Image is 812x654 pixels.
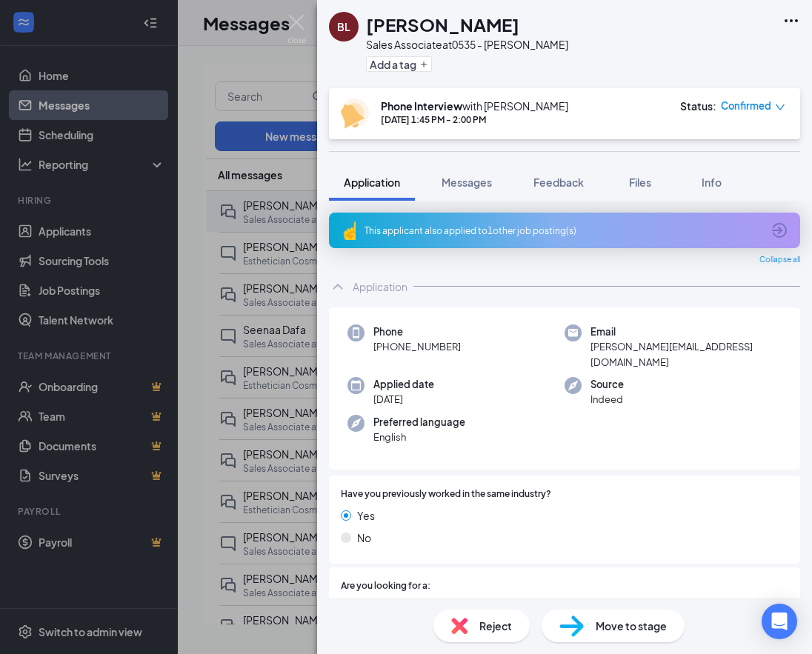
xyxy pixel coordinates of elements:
span: Applied date [373,377,434,392]
svg: ArrowCircle [771,221,788,239]
span: Confirmed [721,99,771,113]
div: with [PERSON_NAME] [381,99,568,113]
span: Phone [373,324,461,339]
button: PlusAdd a tag [366,56,432,72]
svg: Plus [419,60,428,69]
div: Sales Associate at 0535 - [PERSON_NAME] [366,37,568,52]
div: [DATE] 1:45 PM - 2:00 PM [381,113,568,126]
span: Application [344,176,400,189]
span: down [775,102,785,113]
span: Preferred language [373,415,465,430]
span: Are you looking for a: [341,579,430,593]
span: Info [702,176,722,189]
span: [PERSON_NAME][EMAIL_ADDRESS][DOMAIN_NAME] [590,339,782,370]
span: Indeed [590,392,624,407]
svg: Ellipses [782,12,800,30]
h1: [PERSON_NAME] [366,12,519,37]
span: No [357,530,371,546]
span: Messages [442,176,492,189]
span: Have you previously worked in the same industry? [341,487,551,501]
span: English [373,430,465,444]
div: BL [337,19,350,34]
div: Application [353,279,407,294]
span: [PHONE_NUMBER] [373,339,461,354]
b: Phone Interview [381,99,462,113]
span: Feedback [533,176,584,189]
span: [DATE] [373,392,434,407]
svg: ChevronUp [329,278,347,296]
span: Reject [479,618,512,634]
span: Files [629,176,651,189]
span: Yes [357,507,375,524]
div: Status : [680,99,716,113]
div: Open Intercom Messenger [762,604,797,639]
span: Collapse all [759,254,800,266]
span: Email [590,324,782,339]
span: Move to stage [596,618,667,634]
div: This applicant also applied to 1 other job posting(s) [365,224,762,237]
span: Source [590,377,624,392]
